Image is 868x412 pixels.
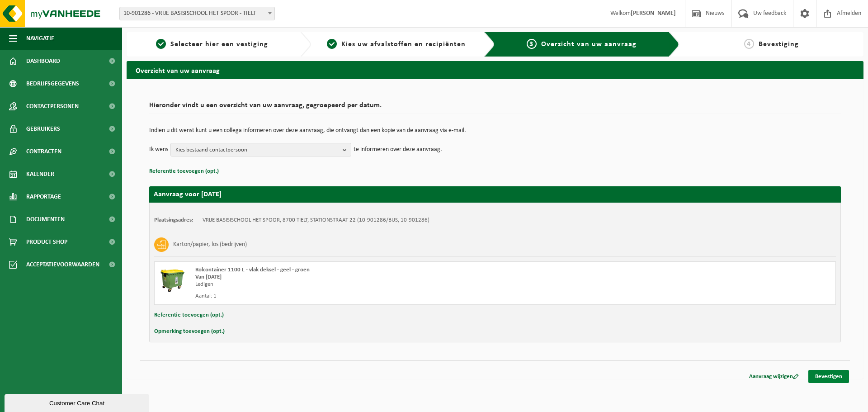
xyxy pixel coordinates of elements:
span: Kalender [26,163,54,185]
p: Ik wens [149,143,168,156]
span: 1 [156,39,166,49]
button: Referentie toevoegen (opt.) [149,166,219,177]
a: 2Kies uw afvalstoffen en recipiënten [316,39,477,50]
h3: Karton/papier, los (bedrijven) [173,237,247,252]
span: Bevestiging [759,41,799,48]
span: Acceptatievoorwaarden [26,253,99,276]
span: 4 [744,39,754,49]
span: Navigatie [26,27,54,50]
span: Product Shop [26,231,67,253]
span: Rapportage [26,185,61,208]
button: Referentie toevoegen (opt.) [154,309,224,321]
span: Gebruikers [26,118,60,140]
span: Rolcontainer 1100 L - vlak deksel - geel - groen [195,267,310,273]
button: Opmerking toevoegen (opt.) [154,326,225,337]
strong: Plaatsingsadres: [154,217,193,223]
div: Aantal: 1 [195,293,531,300]
img: WB-1100-HPE-GN-50.png [159,266,186,294]
a: Aanvraag wijzigen [742,370,806,383]
span: Overzicht van uw aanvraag [541,41,637,48]
span: 3 [527,39,537,49]
strong: Aanvraag voor [DATE] [154,191,222,198]
span: 2 [327,39,337,49]
span: Bedrijfsgegevens [26,72,79,95]
span: Documenten [26,208,65,231]
span: 10-901286 - VRIJE BASISISCHOOL HET SPOOR - TIELT [119,7,275,20]
a: Bevestigen [808,370,849,383]
td: VRIJE BASISISCHOOL HET SPOOR, 8700 TIELT, STATIONSTRAAT 22 (10-901286/BUS, 10-901286) [203,217,429,224]
h2: Hieronder vindt u een overzicht van uw aanvraag, gegroepeerd per datum. [149,102,841,114]
span: Dashboard [26,50,60,72]
p: Indien u dit wenst kunt u een collega informeren over deze aanvraag, die ontvangt dan een kopie v... [149,128,841,134]
div: Ledigen [195,281,531,288]
span: Contactpersonen [26,95,79,118]
iframe: chat widget [5,392,151,412]
strong: Van [DATE] [195,274,222,280]
a: 1Selecteer hier een vestiging [131,39,293,50]
h2: Overzicht van uw aanvraag [127,61,863,79]
span: Contracten [26,140,61,163]
button: Kies bestaand contactpersoon [170,143,351,156]
span: Selecteer hier een vestiging [170,41,268,48]
p: te informeren over deze aanvraag. [354,143,442,156]
span: Kies bestaand contactpersoon [175,143,339,157]
strong: [PERSON_NAME] [631,10,676,17]
span: Kies uw afvalstoffen en recipiënten [341,41,466,48]
span: 10-901286 - VRIJE BASISISCHOOL HET SPOOR - TIELT [120,7,274,20]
